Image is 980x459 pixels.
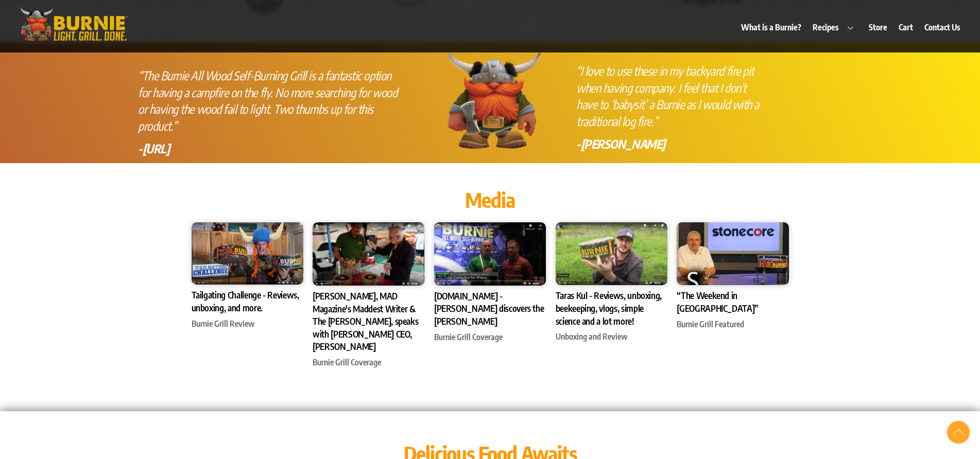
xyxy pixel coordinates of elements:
a: Taras Kul - Reviews, unboxing, beekeeping, vlogs, simple science and a lot more! [556,290,662,326]
div: Burnie Grill Coverage [313,356,424,369]
strong: -[URL] [138,141,169,156]
a: Tailgating Challenge - Reviews, unboxing, and more. [192,289,299,313]
span: Media [465,187,514,213]
a: What is a Burnie? [736,15,806,39]
h3: “The Burnie All Wood Self-Burning Grill is a fantastic option for having a campfire on the fly. N... [138,67,403,134]
a: “The Weekend in [GEOGRAPHIC_DATA]” [677,290,759,314]
div: Burnie Grill Review [192,317,303,330]
a: Recipes [808,15,863,39]
div: Unboxing and Review [556,330,667,343]
a: Contact Us [920,15,966,39]
strong: -[PERSON_NAME] [576,136,665,151]
img: “The Weekend in Jacksonville” [677,222,788,286]
img: Dick DeBartolo, MAD Magazine's Maddest Writer & The Giz Wiz, speaks with Burnie CEO, Carl Spadaro [313,222,424,286]
div: Burnie Grill Featured [677,317,788,331]
a: Burnie Grill [14,29,133,47]
img: burniegrill.com-logo-high-res-2020110_500px [14,5,133,44]
div: Burnie Grill Coverage [434,330,546,344]
a: Store [864,15,892,39]
a: [PERSON_NAME], MAD Magazine's Maddest Writer & The [PERSON_NAME], speaks with [PERSON_NAME] CEO, ... [313,290,418,352]
h3: “I love to use these in my backyard fire pit when having company. I feel that I don’t have to ‘ba... [576,63,763,130]
a: [DOMAIN_NAME] - [PERSON_NAME] discovers the [PERSON_NAME] [434,290,544,327]
img: Taras Kul - Reviews, unboxing, beekeeping, vlogs, simple science and a lot more! [556,222,667,286]
a: Cart [894,15,918,39]
img: TheFitRV.com - James discovers the Burnie Grill [434,222,546,286]
img: burniegrill.com-burnie_guy_logo-20201028 [441,51,545,152]
img: Tailgating Challenge - Reviews, unboxing, and more. [192,222,303,285]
